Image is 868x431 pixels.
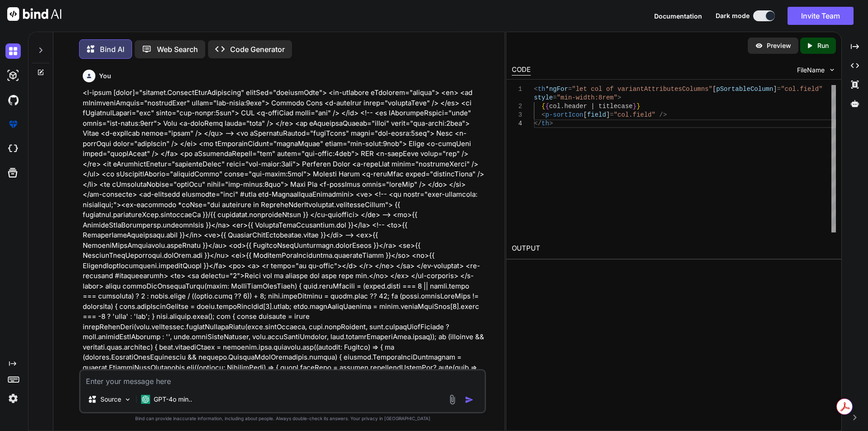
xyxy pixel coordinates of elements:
span: th [538,85,545,93]
span: > [617,94,621,101]
img: cloudideIcon [5,141,21,156]
p: Code Generator [230,44,285,55]
p: Bind AI [100,44,124,55]
img: premium [5,117,21,132]
img: attachment [447,394,458,405]
span: = [568,85,571,93]
span: p-sortIcon [545,111,583,118]
img: preview [755,42,763,50]
span: field [587,111,606,118]
span: ngFor [549,85,568,93]
span: style [534,94,553,101]
img: darkChat [5,43,21,59]
p: Source [100,395,121,404]
span: ] [606,111,609,118]
span: = [553,94,557,101]
span: { [545,103,549,110]
img: chevron down [828,66,836,74]
img: icon [465,395,474,404]
img: githubDark [5,92,21,108]
span: < [534,85,538,93]
div: 3 [512,111,522,119]
h2: OUTPUT [506,238,841,259]
div: 4 [512,119,522,128]
span: "min-width:8rem" [557,94,617,101]
span: th [541,120,549,127]
span: Documentation [654,12,702,20]
span: [ [583,111,587,118]
p: Web Search [157,44,198,55]
span: > [549,120,552,127]
span: FileName [797,66,825,75]
button: Documentation [654,11,702,21]
img: GPT-4o mini [141,395,150,404]
p: Preview [767,41,791,50]
img: Bind AI [7,7,61,21]
img: darkAi-studio [5,68,21,83]
span: </ [534,120,542,127]
span: = [777,85,780,93]
span: Dark mode [716,11,750,20]
img: settings [5,391,21,406]
span: [ [712,85,716,93]
button: Invite Team [788,7,854,25]
div: CODE [512,65,531,76]
img: Pick Models [124,396,132,403]
span: "col.field" [781,85,822,93]
div: 1 [512,85,522,94]
span: /> [659,111,667,118]
div: 2 [512,102,522,111]
span: "let col of variantAttributesColumns" [572,85,712,93]
span: ] [773,85,777,93]
span: = [610,111,613,118]
span: "col.field" [613,111,655,118]
span: pSortableColumn [716,85,773,93]
span: } [637,103,640,110]
span: < [541,111,545,118]
p: Run [817,41,829,50]
span: { [541,103,545,110]
span: col.header | titlecase [549,103,632,110]
span: } [632,103,636,110]
h6: You [99,71,111,81]
p: GPT-4o min.. [154,395,192,404]
p: Bind can provide inaccurate information, including about people. Always double-check its answers.... [79,415,486,422]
